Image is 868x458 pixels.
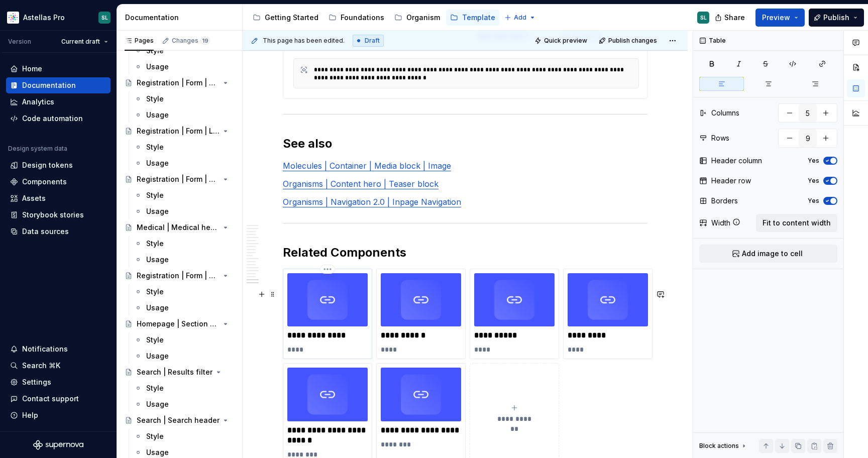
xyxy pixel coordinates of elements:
[283,197,461,207] a: Organisms | Navigation 2.0 | Inpage Navigation
[130,236,238,252] a: Style
[146,62,169,72] div: Usage
[249,8,499,28] div: Page tree
[283,161,451,171] a: Molecules | Container | Media block | Image
[121,219,238,236] a: Medical | Medical header
[6,407,111,423] button: Help
[146,94,164,104] div: Style
[699,245,837,263] button: Add image to cell
[146,351,169,361] div: Usage
[283,136,647,152] h2: See also
[130,107,238,123] a: Usage
[700,14,707,22] div: SL
[823,13,849,23] span: Publish
[23,13,65,23] div: Astellas Pro
[446,10,499,26] a: Template
[121,123,238,139] a: Registration | Form | Localisation
[7,12,19,24] img: b2369ad3-f38c-46c1-b2a2-f2452fdbdcd2.png
[22,226,69,237] div: Data sources
[146,431,164,441] div: Style
[146,239,164,249] div: Style
[130,332,238,348] a: Style
[699,442,739,450] div: Block actions
[501,11,539,25] button: Add
[608,37,657,45] span: Publish changes
[130,396,238,412] a: Usage
[742,249,803,259] span: Add image to cell
[125,37,154,45] div: Pages
[146,303,169,313] div: Usage
[22,80,76,90] div: Documentation
[22,64,42,74] div: Home
[172,37,210,45] div: Changes
[137,126,220,136] div: Registration | Form | Localisation
[6,358,111,374] button: Search ⌘K
[531,34,592,48] button: Quick preview
[249,10,322,26] a: Getting Started
[146,335,164,345] div: Style
[57,35,113,49] button: Current draft
[808,157,819,165] label: Yes
[6,374,111,390] a: Settings
[130,59,238,75] a: Usage
[724,13,745,23] span: Share
[130,155,238,171] a: Usage
[137,271,220,281] div: Registration | Form | OTP
[101,14,108,22] div: SL
[22,210,84,220] div: Storybook stories
[568,273,648,327] img: 52ab3504-368d-47df-a650-1243010df932.png
[710,9,751,27] button: Share
[22,410,38,420] div: Help
[514,14,526,22] span: Add
[146,383,164,393] div: Style
[130,284,238,300] a: Style
[146,255,169,265] div: Usage
[130,300,238,316] a: Usage
[6,61,111,77] a: Home
[6,94,111,110] a: Analytics
[711,176,751,186] div: Header row
[22,361,60,371] div: Search ⌘K
[287,368,368,421] img: 5cfe12f6-6d29-45d1-9a1a-9201e785a8ce.png
[22,160,73,170] div: Design tokens
[130,380,238,396] a: Style
[808,197,819,205] label: Yes
[381,273,461,327] img: f52ac7b3-7ad5-4f49-8ad4-5f40e23bfaba.png
[6,110,111,127] a: Code automation
[130,428,238,444] a: Style
[146,190,164,200] div: Style
[22,193,46,203] div: Assets
[130,203,238,219] a: Usage
[365,37,380,45] span: Draft
[6,223,111,240] a: Data sources
[763,218,831,228] span: Fit to content width
[283,245,647,261] h2: Related Components
[146,447,169,457] div: Usage
[61,38,100,46] span: Current draft
[22,177,67,187] div: Components
[121,316,238,332] a: Homepage | Section header
[22,394,79,404] div: Contact support
[406,13,440,23] div: Organism
[130,187,238,203] a: Style
[130,139,238,155] a: Style
[711,156,762,166] div: Header column
[137,78,220,88] div: Registration | Form | Preference Capture
[146,287,164,297] div: Style
[263,37,345,45] span: This page has been edited.
[137,367,212,377] div: Search | Results filter
[8,38,31,46] div: Version
[130,43,238,59] a: Style
[6,174,111,190] a: Components
[699,439,748,453] div: Block actions
[121,412,238,428] a: Search | Search header
[121,268,238,284] a: Registration | Form | OTP
[146,206,169,216] div: Usage
[137,174,220,184] div: Registration | Form | Channel Capture
[200,37,210,45] span: 19
[287,273,368,327] img: eb576a6b-9167-4819-9615-22151c6cfb4e.png
[6,341,111,357] button: Notifications
[381,368,461,421] img: 1a3d7436-70b7-4f4f-829b-70f99b3ddf58.png
[808,177,819,185] label: Yes
[265,13,318,23] div: Getting Started
[711,196,738,206] div: Borders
